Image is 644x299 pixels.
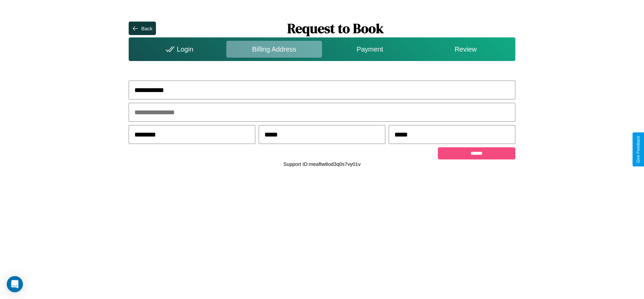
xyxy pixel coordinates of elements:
[7,276,23,292] div: Open Intercom Messenger
[141,26,152,31] div: Back
[636,136,641,163] div: Give Feedback
[129,22,156,35] button: Back
[226,41,322,58] div: Billing Address
[322,41,418,58] div: Payment
[156,19,515,37] h1: Request to Book
[130,41,226,58] div: Login
[283,159,360,169] p: Support ID: meaftw8od3q0s7vy01v
[418,41,513,58] div: Review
